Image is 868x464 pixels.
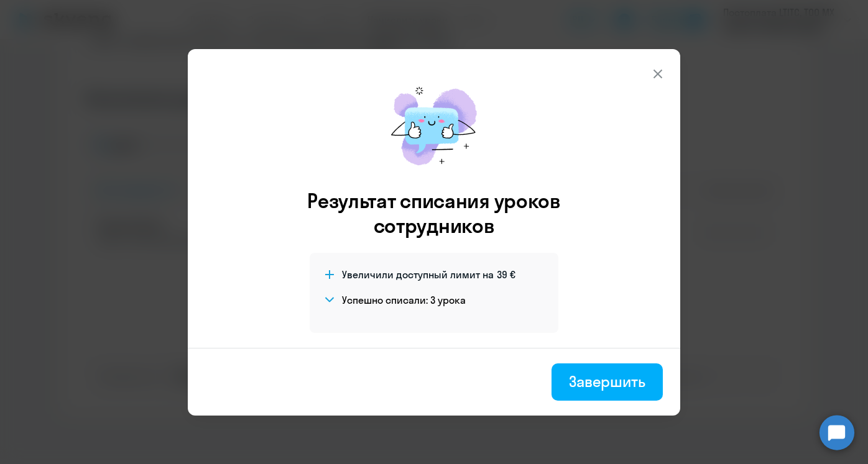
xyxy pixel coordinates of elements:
span: 39 € [497,268,515,281]
button: Завершить [552,363,663,401]
span: Увеличили доступный лимит на [342,268,494,281]
div: Завершить [569,371,645,391]
img: mirage-message.png [378,74,490,178]
h3: Результат списания уроков сотрудников [290,188,578,238]
h4: Успешно списали: 3 урока [342,293,466,307]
